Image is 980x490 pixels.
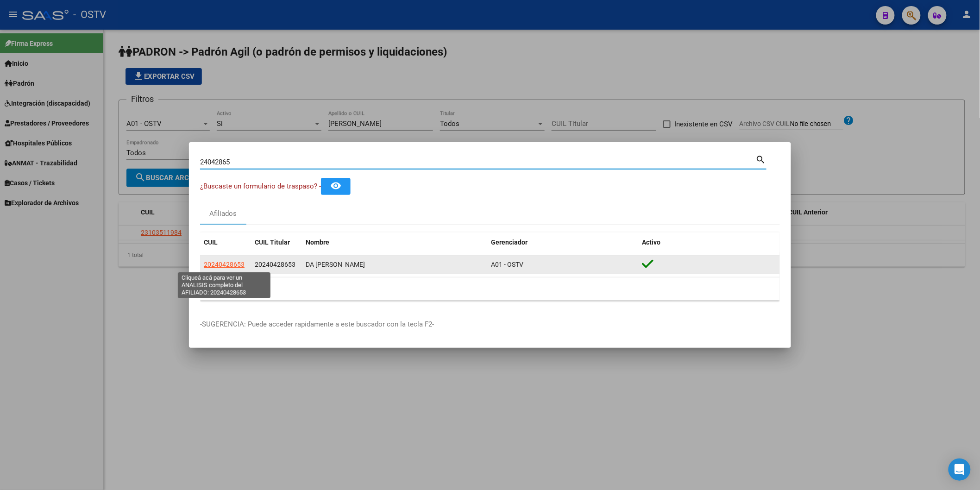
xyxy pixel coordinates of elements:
span: CUIL Titular [255,239,290,246]
span: CUIL [204,239,218,246]
div: Afiliados [210,208,237,219]
datatable-header-cell: Gerenciador [487,232,638,252]
span: A01 - OSTV [491,261,523,268]
datatable-header-cell: CUIL Titular [251,232,302,252]
div: 1 total [200,277,780,301]
mat-icon: search [756,153,766,164]
div: DA [PERSON_NAME] [306,259,484,270]
datatable-header-cell: CUIL [200,232,251,252]
span: Nombre [306,239,329,246]
div: Open Intercom Messenger [949,459,971,481]
datatable-header-cell: Nombre [302,232,487,252]
span: 20240428653 [204,261,245,268]
span: Activo [642,239,660,246]
span: Gerenciador [491,239,528,246]
p: -SUGERENCIA: Puede acceder rapidamente a este buscador con la tecla F2- [200,319,780,330]
span: 20240428653 [255,261,295,268]
mat-icon: remove_red_eye [330,180,341,191]
span: ¿Buscaste un formulario de traspaso? - [200,182,321,190]
datatable-header-cell: Activo [638,232,780,252]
